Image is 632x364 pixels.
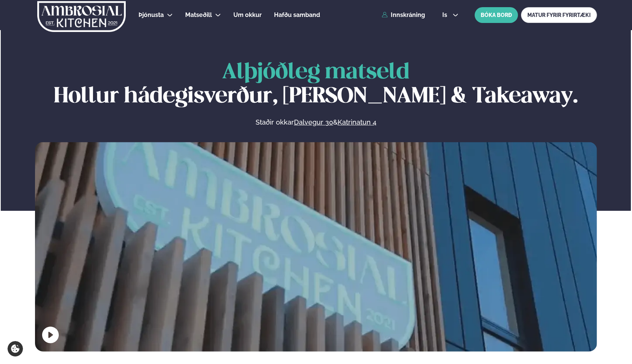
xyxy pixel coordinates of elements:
a: Cookie settings [8,341,23,356]
a: Matseðill [185,11,212,20]
span: Matseðill [185,11,212,18]
button: BÓKA BORÐ [475,7,518,23]
button: is [436,12,464,18]
h1: Hollur hádegisverður, [PERSON_NAME] & Takeaway. [35,61,597,109]
a: Hafðu samband [274,11,320,20]
span: is [442,12,449,18]
span: Alþjóðleg matseld [222,62,410,83]
span: Hafðu samband [274,11,320,18]
a: Þjónusta [139,11,164,20]
a: MATUR FYRIR FYRIRTÆKI [521,7,597,23]
a: Um okkur [233,11,262,20]
img: logo [37,1,126,32]
a: Innskráning [382,12,425,18]
p: Staðir okkar & [174,118,458,127]
a: Dalvegur 30 [294,118,333,127]
a: Katrinatun 4 [338,118,376,127]
span: Um okkur [233,11,262,18]
span: Þjónusta [139,11,164,18]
